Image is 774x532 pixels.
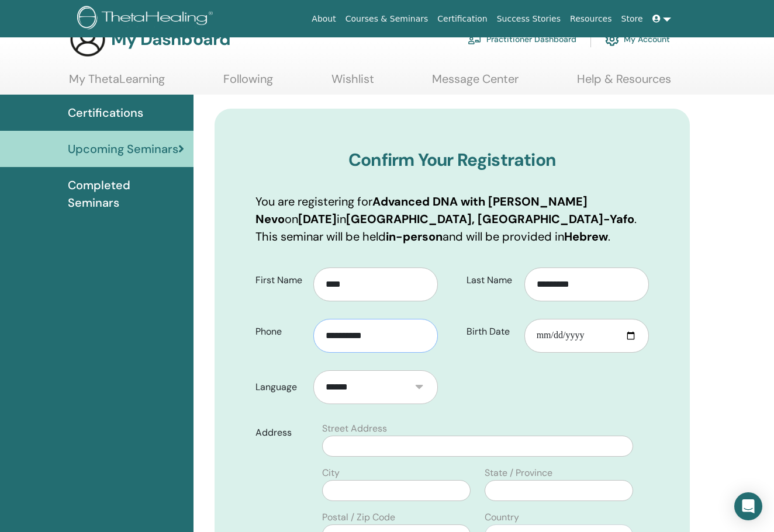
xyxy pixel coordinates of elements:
[255,194,588,227] b: Advanced DNA with [PERSON_NAME] Nevo
[307,8,340,30] a: About
[468,34,482,44] img: chalkboard-teacher.svg
[485,466,552,480] label: State / Province
[432,72,519,95] a: Message Center
[605,26,670,52] a: My Account
[68,176,184,211] span: Completed Seminars
[111,29,230,50] h3: My Dashboard
[458,321,524,343] label: Birth Date
[247,376,313,398] label: Language
[734,492,762,520] div: Open Intercom Messenger
[386,229,443,244] b: in-person
[255,149,649,171] h3: Confirm Your Registration
[223,72,273,95] a: Following
[247,422,315,444] label: Address
[468,26,576,52] a: Practitioner Dashboard
[458,269,524,291] label: Last Name
[617,8,648,30] a: Store
[69,20,106,58] img: generic-user-icon.jpg
[69,72,165,95] a: My ThetaLearning
[433,8,492,30] a: Certification
[564,229,608,244] b: Hebrew
[485,510,519,524] label: Country
[247,269,313,291] label: First Name
[331,72,374,95] a: Wishlist
[68,104,143,121] span: Certifications
[577,72,671,95] a: Help & Resources
[298,211,337,227] b: [DATE]
[492,8,565,30] a: Success Stories
[341,8,433,30] a: Courses & Seminars
[255,193,649,245] p: You are registering for on in . This seminar will be held and will be provided in .
[565,8,617,30] a: Resources
[322,510,395,524] label: Postal / Zip Code
[605,29,619,49] img: cog.svg
[346,211,634,227] b: [GEOGRAPHIC_DATA], [GEOGRAPHIC_DATA]-Yafo
[322,466,340,480] label: City
[77,6,217,32] img: logo.png
[68,140,178,158] span: Upcoming Seminars
[247,321,313,343] label: Phone
[322,422,387,436] label: Street Address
